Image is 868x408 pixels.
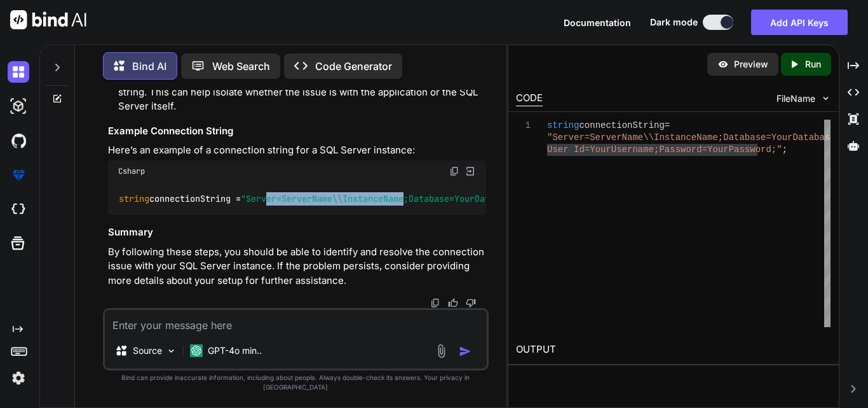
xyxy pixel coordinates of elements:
img: Bind AI [10,10,86,29]
img: githubDark [8,130,29,151]
p: Code Generator [315,59,392,74]
h3: Summary [108,225,486,240]
span: connectionString [579,120,664,130]
img: chevron down [820,93,831,104]
div: CODE [516,91,543,106]
div: 1 [516,120,531,132]
span: string [547,120,579,130]
p: Preview [734,58,768,71]
span: Documentation [564,17,631,28]
button: Documentation [564,16,631,29]
p: By following these steps, you should be able to identify and resolve the connection issue with yo... [108,245,486,288]
span: "Server=ServerName\\InstanceName;Database=YourData [547,132,814,143]
img: Pick Models [166,346,177,356]
img: dislike [466,298,476,308]
p: Source [133,344,162,357]
p: Bind can provide inaccurate information, including about people. Always double-check its answers.... [103,373,489,392]
span: Csharp [118,166,145,176]
img: Open in Browser [465,165,476,177]
span: FileName [776,92,815,105]
img: attachment [434,344,449,358]
span: ; [782,144,787,155]
span: string [119,193,149,204]
p: Web Search [212,59,270,74]
span: "Server=ServerName\\InstanceName;Database=YourDatabase;User Id=YourUsername;Password=YourPassword;" [241,193,744,204]
p: Run [805,58,821,71]
img: cloudideIcon [8,199,29,220]
img: darkAi-studio [8,95,29,117]
p: Bind AI [132,59,166,74]
code: connectionString = ; [118,192,750,206]
img: icon [459,345,471,358]
img: like [448,298,458,308]
img: copy [430,298,440,308]
img: preview [717,59,729,70]
span: User Id=YourUsername;Password=YourPassword;" [547,144,782,155]
p: Here’s an example of a connection string for a SQL Server instance: [108,143,486,158]
img: copy [449,166,459,176]
h3: Example Connection String [108,124,486,139]
button: Add API Keys [751,10,848,35]
span: base; [814,132,841,143]
p: GPT-4o min.. [208,344,262,357]
img: GPT-4o mini [190,344,203,357]
span: Dark mode [650,16,698,29]
img: settings [8,367,29,389]
span: = [665,120,670,130]
img: darkChat [8,61,29,83]
img: premium [8,164,29,186]
h2: OUTPUT [508,335,839,365]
